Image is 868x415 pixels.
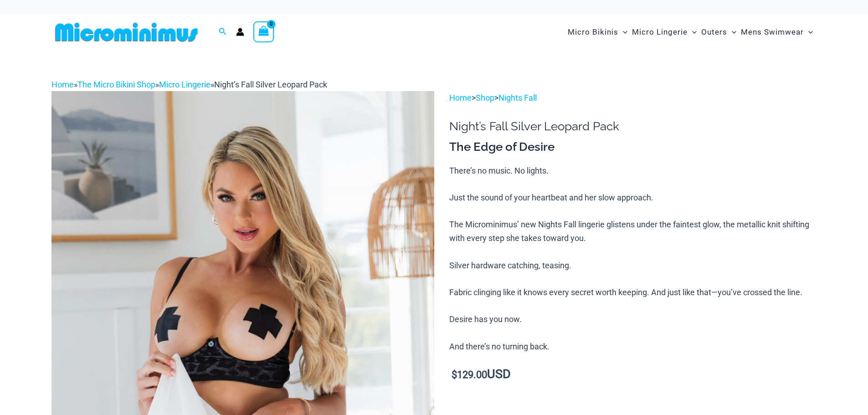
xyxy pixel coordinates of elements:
[253,21,274,42] a: View Shopping Cart, empty
[568,20,618,44] span: Micro Bikinis
[476,93,494,102] a: Shop
[449,164,817,354] p: There’s no music. No lights. Just the sound of your heartbeat and her slow approach. The Micromin...
[632,20,688,44] span: Micro Lingerie
[449,368,817,382] p: USD
[452,369,487,380] bdi: 129.00
[51,80,327,89] span: » » »
[51,80,74,89] a: Home
[618,20,627,44] span: Menu Toggle
[630,18,699,46] a: Micro LingerieMenu ToggleMenu Toggle
[699,18,739,46] a: OutersMenu ToggleMenu Toggle
[688,20,697,44] span: Menu Toggle
[452,369,457,380] span: $
[449,119,817,133] h1: Night’s Fall Silver Leopard Pack
[701,20,727,44] span: Outers
[236,28,244,36] a: Account icon link
[498,93,537,102] a: Nights Fall
[564,17,817,47] nav: Site Navigation
[727,20,736,44] span: Menu Toggle
[449,139,817,155] h3: The Edge of Desire
[804,20,813,44] span: Menu Toggle
[159,80,211,89] a: Micro Lingerie
[741,20,804,44] span: Mens Swimwear
[449,91,817,105] p: > >
[214,80,327,89] span: Night’s Fall Silver Leopard Pack
[51,22,201,42] img: MM SHOP LOGO FLAT
[77,80,155,89] a: The Micro Bikini Shop
[739,18,815,46] a: Mens SwimwearMenu ToggleMenu Toggle
[219,26,227,38] a: Search icon link
[565,18,630,46] a: Micro BikinisMenu ToggleMenu Toggle
[449,93,472,102] a: Home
